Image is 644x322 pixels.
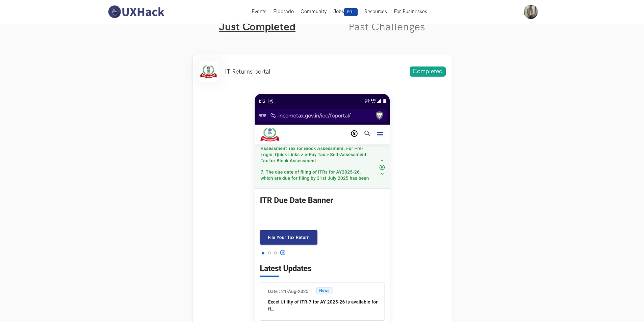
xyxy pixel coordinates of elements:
span: 50+ [344,8,358,16]
a: Just Completed [219,21,295,34]
a: Past Challenges [349,21,425,34]
span: Completed [410,66,446,77]
li: IT Returns portal [225,68,271,75]
img: UXHack-logo.png [106,5,166,19]
img: Your profile pic [524,5,538,19]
